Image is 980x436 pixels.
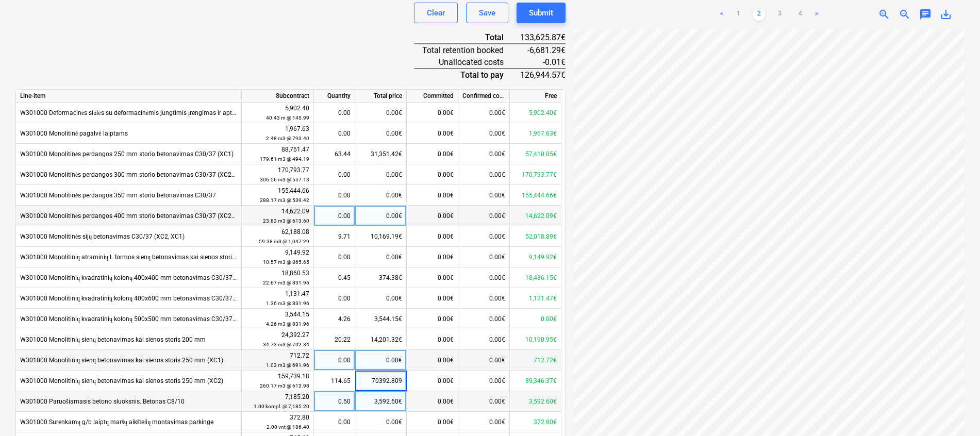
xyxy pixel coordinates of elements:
[407,90,458,103] div: Committed
[318,123,351,144] div: 0.00
[458,144,510,164] div: 0.00€
[259,239,309,244] small: 59.38 m3 @ 1,047.29
[20,336,206,343] span: W301000 Monolitinių sienų betonavimas kai sienos storis 200 mm
[510,391,561,412] div: 3,592.60€
[407,350,458,371] div: 0.00€
[810,8,823,21] a: Next page
[318,267,351,288] div: 0.45
[318,185,351,206] div: 0.00
[510,206,561,226] div: 14,622.09€
[355,185,407,206] div: 0.00€
[753,8,765,21] a: Page 2 is your current page
[407,185,458,206] div: 0.00€
[407,206,458,226] div: 0.00€
[246,330,309,349] div: 24,392.27
[263,218,309,224] small: 23.83 m3 @ 613.60
[716,8,728,21] a: Previous page
[20,233,185,240] span: W301000 Monolitinės sijų betonavimas C30/37 (XC2, XC1)
[318,412,351,432] div: 0.00
[940,8,952,21] span: save_alt
[266,362,309,368] small: 1.03 m3 @ 691.96
[899,8,911,21] span: zoom_out
[510,309,561,329] div: 0.00€
[520,31,566,44] div: 133,625.87€
[20,130,128,137] span: W301000 Monolitinė pagalvė laiptams
[246,124,309,143] div: 1,967.63
[407,103,458,123] div: 0.00€
[458,371,510,391] div: 0.00€
[246,227,309,246] div: 62,188.08
[458,103,510,123] div: 0.00€
[318,226,351,247] div: 9.71
[246,145,309,164] div: 88,761.47
[355,412,407,432] div: 0.00€
[510,412,561,432] div: 372.80€
[246,207,309,226] div: 14,622.09
[355,226,407,247] div: 10,169.19€
[355,123,407,144] div: 0.00€
[407,247,458,267] div: 0.00€
[510,164,561,185] div: 170,793.77€
[510,371,561,391] div: 89,346.37€
[318,247,351,267] div: 0.00
[260,197,309,203] small: 288.17 m3 @ 539.42
[355,267,407,288] div: 374.38€
[260,383,309,389] small: 260.17 m3 @ 613.98
[266,300,309,306] small: 1.36 m3 @ 831.96
[246,248,309,267] div: 9,149.92
[510,288,561,309] div: 1,131.47€
[318,164,351,185] div: 0.00
[263,342,309,347] small: 34.73 m3 @ 702.34
[407,123,458,144] div: 0.00€
[355,206,407,226] div: 0.00€
[510,226,561,247] div: 52,018.89€
[458,123,510,144] div: 0.00€
[414,56,520,69] div: Unallocated costs
[246,413,309,432] div: 372.80
[246,186,309,205] div: 155,444.66
[318,206,351,226] div: 0.00
[794,8,806,21] a: Page 4
[458,309,510,329] div: 0.00€
[355,90,407,103] div: Total price
[20,357,223,364] span: W301000 Monolitinių sienų betonavimas kai sienos storis 250 mm (XC1)
[254,404,309,409] small: 1.00 kompl. @ 7,185.20
[20,192,216,199] span: W301000 Monolitinės perdangos 350 mm storio betonavimas C30/37
[414,3,458,23] button: Clear
[260,156,309,162] small: 179.61 m3 @ 494.19
[263,280,309,286] small: 22.67 m3 @ 831.96
[919,8,932,21] span: chat
[20,377,223,384] span: W301000 Monolitinių sienų betonavimas kai sienos storis 250 mm (XC2)
[246,104,309,123] div: 5,902.40
[510,267,561,288] div: 18,486.15€
[318,144,351,164] div: 63.44
[458,185,510,206] div: 0.00€
[407,309,458,329] div: 0.00€
[458,267,510,288] div: 0.00€
[318,329,351,350] div: 20.22
[458,391,510,412] div: 0.00€
[407,144,458,164] div: 0.00€
[260,177,309,182] small: 306.56 m3 @ 557.13
[20,274,250,281] span: W301000 Monolitinių kvadratinių kolonų 400x400 mm betonavimas C30/37 (XC2)
[407,391,458,412] div: 0.00€
[520,69,566,81] div: 126,944.57€
[407,329,458,350] div: 0.00€
[246,392,309,411] div: 7,185.20
[928,387,980,436] iframe: Chat Widget
[20,295,250,302] span: W301000 Monolitinių kvadratinių kolonų 400x600 mm betonavimas C30/37 (XC2)
[314,90,355,103] div: Quantity
[20,254,340,261] span: W301000 Monolitinių atraminių L formos sienų betonavimas kai sienos storis 200 mm C30/37 (XC4 XF4...
[520,56,566,69] div: -0.01€
[407,164,458,185] div: 0.00€
[458,247,510,267] div: 0.00€
[267,424,309,430] small: 2.00 vnt @ 186.40
[20,150,234,158] span: W301000 Monolitinės perdangos 250 mm storio betonavimas C30/37 (XC1)
[517,3,566,23] button: Submit
[414,69,520,81] div: Total to pay
[458,412,510,432] div: 0.00€
[510,90,561,103] div: Free
[458,164,510,185] div: 0.00€
[355,164,407,185] div: 0.00€
[246,351,309,370] div: 712.72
